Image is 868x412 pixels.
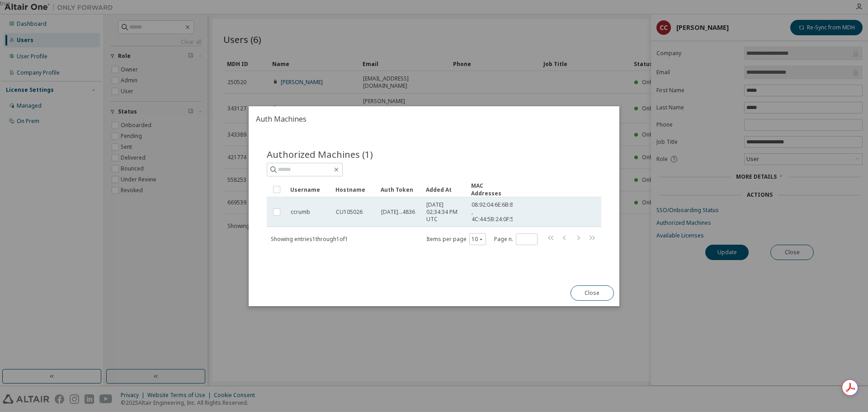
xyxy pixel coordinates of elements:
span: 08:92:04:6E:6B:82 , 4C:44:5B:24:0F:58 [472,201,517,223]
div: Hostname [335,182,373,197]
span: Authorized Machines (1) [267,148,373,161]
span: [DATE] 02:34:34 PM UTC [426,201,463,223]
div: Added At [426,182,464,197]
span: Items per page [426,233,486,245]
h2: Auth Machines [249,106,619,132]
span: Showing entries 1 through 1 of 1 [271,235,348,242]
div: MAC Addresses [471,182,509,197]
div: Username [290,182,328,197]
span: [DATE]...4836 [381,208,415,216]
span: ccrumb [291,208,310,216]
span: Page n. [494,233,538,245]
span: CU105026 [336,208,363,216]
div: Auth Token [381,182,419,197]
button: Close [571,285,614,301]
button: 10 [472,235,484,242]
